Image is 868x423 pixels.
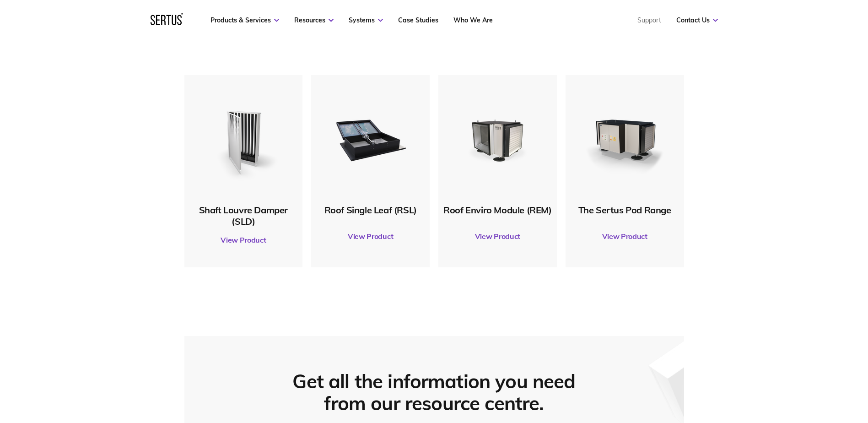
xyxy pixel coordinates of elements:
a: Support [637,16,661,24]
a: View Product [316,223,425,249]
a: View Product [570,223,679,249]
a: Resources [294,16,334,24]
a: Case Studies [398,16,438,24]
a: Systems [349,16,383,24]
div: The Sertus Pod Range [570,204,679,216]
a: Who We Are [453,16,493,24]
a: Products & Services [210,16,279,24]
a: View Product [443,223,552,249]
div: Get all the information you need from our resource centre. [286,370,582,414]
iframe: Chat Widget [703,317,868,423]
a: Contact Us [676,16,718,24]
div: Shaft Louvre Damper (SLD) [189,204,298,227]
a: View Product [189,227,298,253]
div: Roof Enviro Module (REM) [443,204,552,216]
div: Roof Single Leaf (RSL) [316,204,425,216]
